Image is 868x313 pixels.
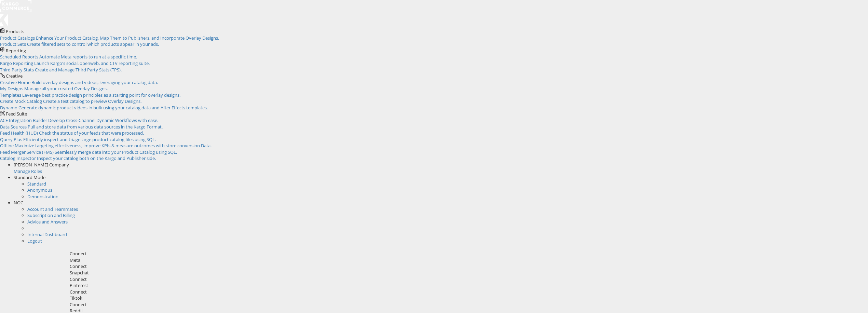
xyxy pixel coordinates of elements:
[28,124,163,130] span: Pull and store data from various data sources in the Kargo Format.
[14,168,42,174] a: Manage Roles
[23,136,156,142] span: Efficiently inspect and triage large product catalog files using SQL.
[6,28,24,35] span: Products
[70,282,863,289] div: Pinterest
[27,187,52,193] a: Anonymous
[27,212,75,218] a: Subscription and Billing
[22,92,180,98] span: Leverage best practice design principles as a starting point for overlay designs.
[24,85,108,92] span: Manage all your created Overlay Designs.
[14,200,23,206] span: NOC
[70,295,863,301] div: Tiktok
[70,263,863,270] div: Connect
[27,231,67,237] a: Internal Dashboard
[36,35,219,41] span: Enhance Your Product Catalog, Map Them to Publishers, and Incorporate Overlay Designs.
[27,219,68,225] a: Advice and Answers
[48,117,158,123] span: Develop Cross-Channel Dynamic Workflows with ease.
[70,250,863,257] div: Connect
[27,238,42,244] a: Logout
[70,276,863,283] div: Connect
[70,301,863,308] div: Connect
[43,98,141,104] span: Create a test catalog to preview Overlay Designs.
[37,155,156,161] span: Inspect your catalog both on the Kargo and Publisher side.
[27,206,78,212] a: Account and Teammates
[6,47,26,54] span: Reporting
[14,174,45,180] span: Standard Mode
[15,142,212,149] span: Maximize targeting effectiveness, improve KPIs & measure outcomes with store conversion Data.
[31,79,158,85] span: Build overlay designs and videos, leveraging your catalog data.
[6,73,23,79] span: Creative
[27,193,58,200] a: Demonstration
[34,60,150,66] span: Launch Kargo's social, openweb, and CTV reporting suite.
[18,105,208,111] span: Generate dynamic product videos in bulk using your catalog data and After Effects templates.
[6,111,27,117] span: Feed Suite
[35,67,122,73] span: Create and Manage Third Party Stats (TPS).
[39,130,144,136] span: Check the status of your feeds that were processed.
[70,270,863,276] div: Snapchat
[70,289,863,295] div: Connect
[27,181,46,187] a: Standard
[70,257,863,263] div: Meta
[27,41,159,47] span: Create filtered sets to control which products appear in your ads.
[39,54,137,60] span: Automate Meta reports to run at a specific time.
[14,162,69,168] span: [PERSON_NAME] Company
[55,149,177,155] span: Seamlessly merge data into your Product Catalog using SQL.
